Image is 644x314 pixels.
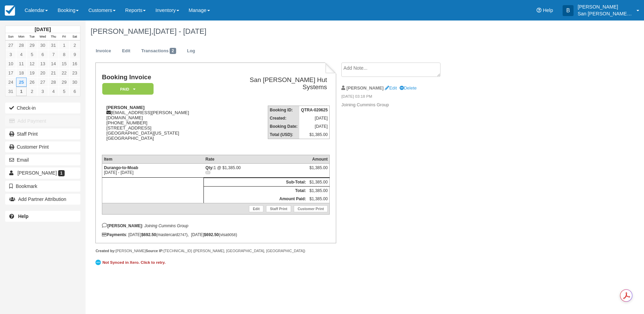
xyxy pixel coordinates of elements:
i: Help [537,8,541,13]
a: 17 [5,68,16,78]
strong: Source IP: [146,249,164,253]
a: 24 [5,78,16,87]
p: Joining Cummins Group [341,102,457,108]
th: Wed [37,33,48,41]
a: 30 [37,41,48,50]
th: Total (USD): [268,131,299,139]
a: 1 [16,87,27,96]
strong: [PERSON_NAME] [106,105,145,110]
th: Fri [59,33,69,41]
button: Add Partner Attribution [5,194,80,205]
p: San [PERSON_NAME] Hut Systems [578,10,632,17]
a: 21 [48,68,59,78]
a: 1 [59,41,69,50]
th: Total: [204,186,308,195]
a: 10 [5,59,16,68]
a: 9 [69,50,80,59]
a: 11 [16,59,27,68]
th: Mon [16,33,27,41]
td: $1,385.00 [299,131,330,139]
td: 1 @ $1,385.00 [204,163,308,177]
button: Email [5,154,80,165]
a: 8 [59,50,69,59]
a: 19 [27,68,37,78]
a: 6 [69,87,80,96]
img: checkfront-main-nav-mini-logo.png [5,5,15,16]
a: 26 [27,78,37,87]
td: $1,385.00 [308,178,330,186]
strong: Qty [206,165,214,170]
strong: [PERSON_NAME]: [102,223,143,228]
a: [PERSON_NAME] 1 [5,167,80,178]
div: B [563,5,574,16]
a: 18 [16,68,27,78]
a: 29 [59,78,69,87]
a: 14 [48,59,59,68]
a: Edit [117,44,135,58]
a: 28 [48,78,59,87]
a: 3 [5,50,16,59]
a: 13 [37,59,48,68]
a: 3 [37,87,48,96]
th: Sub-Total: [204,178,308,186]
th: Booking Date: [268,122,299,131]
span: [DATE] - [DATE] [153,27,206,36]
small: 2747 [178,233,186,237]
a: 25 [16,78,27,87]
a: Not Synced in Xero. Click to retry. [95,259,167,266]
th: Thu [48,33,59,41]
th: Sun [5,33,16,41]
div: [EMAIL_ADDRESS][PERSON_NAME][DOMAIN_NAME] [PHONE_NUMBER] [STREET_ADDRESS] [GEOGRAPHIC_DATA][US_ST... [102,105,223,149]
a: 28 [16,41,27,50]
a: 4 [16,50,27,59]
a: Paid [102,83,151,95]
a: 4 [48,87,59,96]
span: Help [543,8,553,13]
a: 22 [59,68,69,78]
a: Log [182,44,200,58]
em: (()) [206,170,306,174]
a: 12 [27,59,37,68]
td: [DATE] [299,122,330,131]
th: Created: [268,114,299,122]
span: [PERSON_NAME] [17,170,57,176]
a: Customer Print [5,141,80,152]
a: 6 [37,50,48,59]
a: 27 [37,78,48,87]
strong: Created by: [95,249,116,253]
a: Edit [385,85,397,91]
td: $1,385.00 [308,186,330,195]
a: 31 [48,41,59,50]
a: Edit [249,205,263,212]
div: $1,385.00 [310,165,328,176]
th: Amount [308,155,330,163]
a: 23 [69,68,80,78]
th: Amount Paid: [204,195,308,203]
a: 15 [59,59,69,68]
a: Help [5,211,80,222]
strong: $692.50 [204,232,219,237]
em: Joining Cummins Group [144,223,188,228]
a: Staff Print [266,205,291,212]
th: Rate [204,155,308,163]
th: Booking ID: [268,106,299,114]
strong: Payments [102,232,126,237]
button: Check-in [5,103,80,113]
em: Paid [102,83,154,95]
th: Tue [27,33,37,41]
h1: Booking Invoice [102,74,223,81]
a: 20 [37,68,48,78]
span: 2 [170,48,176,54]
a: 27 [5,41,16,50]
small: 9058 [227,233,236,237]
a: 16 [69,59,80,68]
a: 30 [69,78,80,87]
a: Transactions2 [136,44,181,58]
a: 7 [48,50,59,59]
strong: [DATE] [35,27,51,32]
a: Customer Print [294,205,328,212]
button: Bookmark [5,181,80,192]
a: Staff Print [5,128,80,139]
th: Item [102,155,203,163]
em: [DATE] 03:18 PM [341,94,457,101]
